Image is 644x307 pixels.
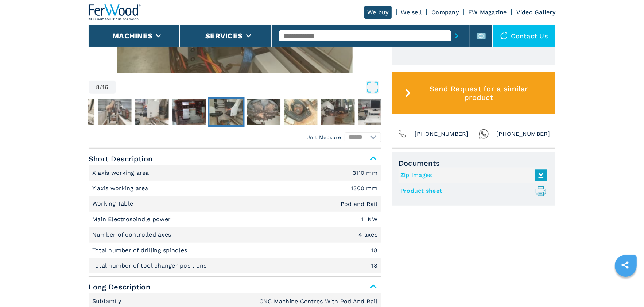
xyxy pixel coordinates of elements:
[205,31,243,40] button: Services
[89,4,141,20] img: Ferwood
[357,97,393,127] button: Go to Slide 12
[399,159,549,168] span: Documents
[493,25,556,47] div: Contact us
[479,129,489,139] img: Whatsapp
[353,170,377,176] em: 3110 mm
[112,31,152,40] button: Machines
[172,99,206,125] img: dcfdd651903d74244b1ec7fa65c41c36
[358,99,392,125] img: 111d0f4d186f1475ca3269e7b4bf2973
[100,84,102,90] span: /
[208,97,245,127] button: Go to Slide 8
[341,201,377,207] em: Pod and Rail
[89,280,381,293] span: Long Description
[372,247,378,253] em: 18
[496,129,550,139] span: [PHONE_NUMBER]
[92,231,173,239] p: Number of controlled axes
[97,97,133,127] button: Go to Slide 5
[210,99,243,125] img: 71c895ab394bd2fda714f7963f024e9d
[61,99,94,125] img: cf207c3d1fea306067f9ca0e521d30ee
[96,84,100,90] span: 8
[59,97,96,127] button: Go to Slide 4
[92,246,189,254] p: Total number of drilling spindles
[102,84,109,90] span: 16
[306,134,341,141] em: Unit Measure
[98,99,132,125] img: 3d4d08a889a1207b335624a2246f7348
[431,9,459,16] a: Company
[414,84,543,102] span: Send Request for a similar product
[92,262,209,270] p: Total number of tool changer positions
[259,299,377,304] em: CNC Machine Centres With Pod And Rail
[401,9,422,16] a: We sell
[613,274,639,302] iframe: Chat
[415,129,469,139] span: [PHONE_NUMBER]
[171,97,207,127] button: Go to Slide 7
[135,99,169,125] img: a2d21aae8ae1cffc7ba24456ccdb7edd
[321,99,355,125] img: fab31d99ad330a66c33cbe01af2147e8
[134,97,170,127] button: Go to Slide 6
[364,6,392,19] a: We buy
[400,185,543,197] a: Product sheet
[500,32,508,39] img: Contact us
[283,97,319,127] button: Go to Slide 10
[361,216,377,222] em: 11 KW
[320,97,356,127] button: Go to Slide 11
[359,232,378,238] em: 4 axes
[616,256,634,274] a: sharethis
[117,81,379,94] button: Open Fullscreen
[284,99,318,125] img: 3111b9c8cebff306ef5312abd1222ef1
[397,129,407,139] img: Phone
[516,9,555,16] a: Video Gallery
[372,263,378,269] em: 18
[451,27,462,44] button: submit-button
[92,200,135,208] p: Working Table
[351,185,377,191] em: 1300 mm
[89,152,381,165] span: Short Description
[468,9,507,16] a: FW Magazine
[400,169,543,181] a: Zip Images
[92,297,123,305] p: Subfamily
[247,99,280,125] img: 483599204a4f42604abcee5c4aa06263
[245,97,282,127] button: Go to Slide 9
[92,169,151,177] p: X axis working area
[89,165,381,274] div: Short Description
[92,184,150,192] p: Y axis working area
[92,215,173,223] p: Main Electrospindle power
[392,72,555,114] button: Send Request for a similar product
